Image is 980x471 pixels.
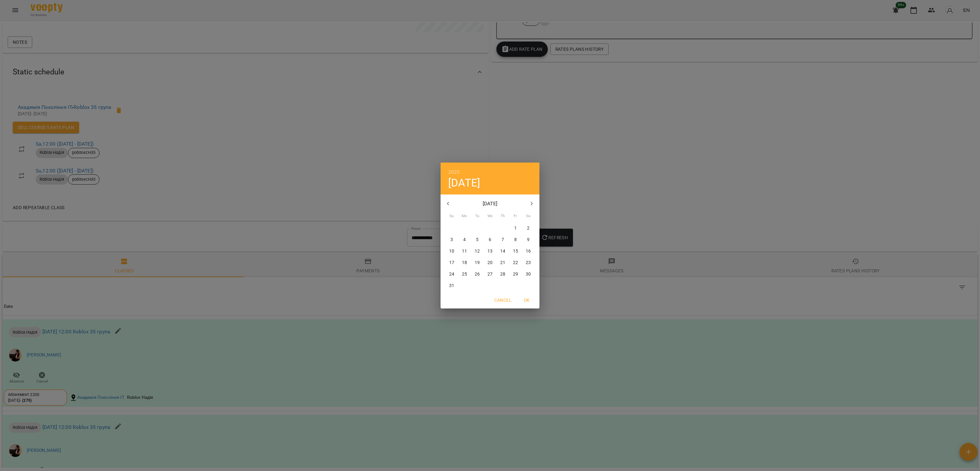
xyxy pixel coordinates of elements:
[487,260,493,266] p: 20
[527,225,530,232] p: 2
[514,237,517,243] p: 8
[510,257,521,269] button: 22
[446,234,457,246] button: 3
[484,257,496,269] button: 20
[459,269,470,280] button: 25
[510,213,521,219] span: Fr
[471,246,483,257] button: 12
[446,246,457,257] button: 10
[462,260,467,266] p: 18
[523,223,534,234] button: 2
[462,248,467,254] p: 11
[510,246,521,257] button: 15
[459,213,470,219] span: Mo
[449,283,454,289] p: 31
[475,271,480,277] p: 26
[446,269,457,280] button: 24
[487,271,493,277] p: 27
[475,248,480,254] p: 12
[446,213,457,219] span: Su
[484,269,496,280] button: 27
[449,271,454,277] p: 24
[514,225,517,232] p: 1
[459,257,470,269] button: 18
[476,237,479,243] p: 5
[459,234,470,246] button: 4
[526,248,531,254] p: 16
[448,168,460,177] button: 2025
[462,271,467,277] p: 25
[446,280,457,292] button: 31
[449,260,454,266] p: 17
[484,234,496,246] button: 6
[456,200,524,208] p: [DATE]
[526,260,531,266] p: 23
[471,257,483,269] button: 19
[492,294,514,306] button: Cancel
[487,248,493,254] p: 13
[471,269,483,280] button: 26
[523,257,534,269] button: 23
[523,234,534,246] button: 9
[523,213,534,219] span: Sa
[446,257,457,269] button: 17
[510,234,521,246] button: 8
[513,260,518,266] p: 22
[523,246,534,257] button: 16
[463,237,466,243] p: 4
[471,213,483,219] span: Tu
[513,271,518,277] p: 29
[500,260,505,266] p: 21
[484,213,496,219] span: We
[497,257,509,269] button: 21
[513,248,518,254] p: 15
[527,237,530,243] p: 9
[510,269,521,280] button: 29
[448,176,480,189] button: [DATE]
[471,234,483,246] button: 5
[484,246,496,257] button: 13
[500,248,505,254] p: 14
[500,271,505,277] p: 28
[497,234,509,246] button: 7
[501,237,504,243] p: 7
[497,213,509,219] span: Th
[494,296,511,304] span: Cancel
[497,246,509,257] button: 14
[510,223,521,234] button: 1
[489,237,491,243] p: 6
[449,248,454,254] p: 10
[523,269,534,280] button: 30
[526,271,531,277] p: 30
[516,294,537,306] button: OK
[459,246,470,257] button: 11
[519,296,534,304] span: OK
[497,269,509,280] button: 28
[475,260,480,266] p: 19
[450,237,453,243] p: 3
